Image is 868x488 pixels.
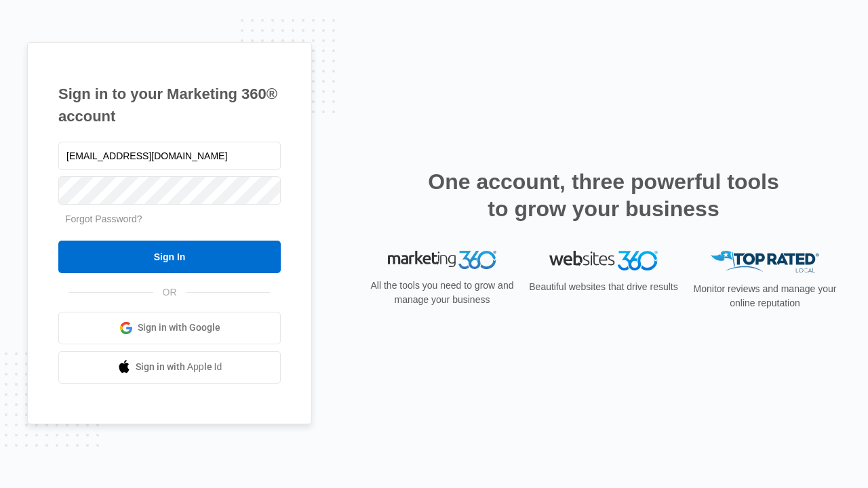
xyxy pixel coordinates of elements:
[136,360,222,374] span: Sign in with Apple Id
[58,241,281,273] input: Sign In
[58,312,281,344] a: Sign in with Google
[366,279,518,307] p: All the tools you need to grow and manage your business
[138,321,220,335] span: Sign in with Google
[528,280,679,294] p: Beautiful websites that drive results
[58,142,281,170] input: Email
[549,251,658,270] img: Websites 360
[711,251,819,273] img: Top Rated Local
[58,83,281,127] h1: Sign in to your Marketing 360® account
[65,213,142,224] a: Forgot Password?
[388,251,496,270] img: Marketing 360
[424,168,783,222] h2: One account, three powerful tools to grow your business
[58,351,281,384] a: Sign in with Apple Id
[153,285,186,300] span: OR
[689,282,841,310] p: Monitor reviews and manage your online reputation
